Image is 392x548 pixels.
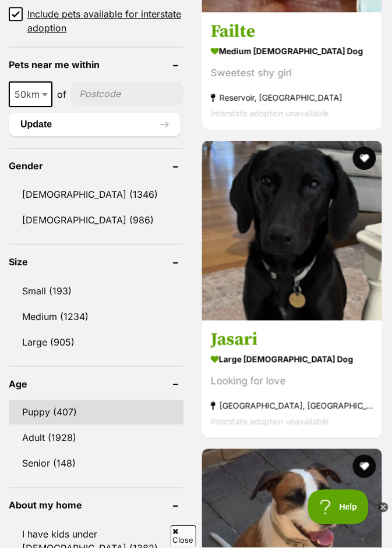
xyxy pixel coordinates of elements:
strong: large [DEMOGRAPHIC_DATA] Dog [211,351,373,368]
a: Large (905) [9,330,183,354]
span: 50km [9,81,52,107]
a: Puppy (407) [9,400,183,425]
span: of [57,87,66,101]
span: 50km [10,86,51,102]
strong: medium [DEMOGRAPHIC_DATA] Dog [211,42,373,59]
header: Gender [9,161,183,171]
header: Size [9,257,183,267]
button: favourite [353,147,376,170]
h3: Failte [211,20,373,42]
span: Interstate adoption unavailable [211,417,329,426]
input: postcode [71,83,183,105]
a: [DEMOGRAPHIC_DATA] (986) [9,208,183,232]
a: Jasari large [DEMOGRAPHIC_DATA] Dog Looking for love [GEOGRAPHIC_DATA], [GEOGRAPHIC_DATA] Interst... [202,320,382,438]
a: [DEMOGRAPHIC_DATA] (1346) [9,182,183,207]
a: Small (193) [9,279,183,303]
a: Adult (1928) [9,426,183,450]
strong: [GEOGRAPHIC_DATA], [GEOGRAPHIC_DATA] [211,398,373,414]
iframe: Help Scout Beacon - Open [308,490,369,525]
img: Jasari - Labrador Retriever x Pointer Dog [202,141,382,321]
strong: Reservoir, [GEOGRAPHIC_DATA] [211,90,373,105]
a: Include pets available for interstate adoption [9,7,183,35]
header: Age [9,379,183,389]
a: Failte medium [DEMOGRAPHIC_DATA] Dog Sweetest shy girl Reservoir, [GEOGRAPHIC_DATA] Interstate ad... [202,12,382,130]
span: Include pets available for interstate adoption [27,7,183,35]
h3: Jasari [211,329,373,351]
button: Update [9,113,181,136]
a: Medium (1234) [9,304,183,329]
button: favourite [353,455,376,478]
div: Sweetest shy girl [211,65,373,81]
span: Interstate adoption unavailable [211,108,329,118]
a: Senior (148) [9,451,183,476]
header: Pets near me within [9,59,183,70]
div: Looking for love [211,373,373,389]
